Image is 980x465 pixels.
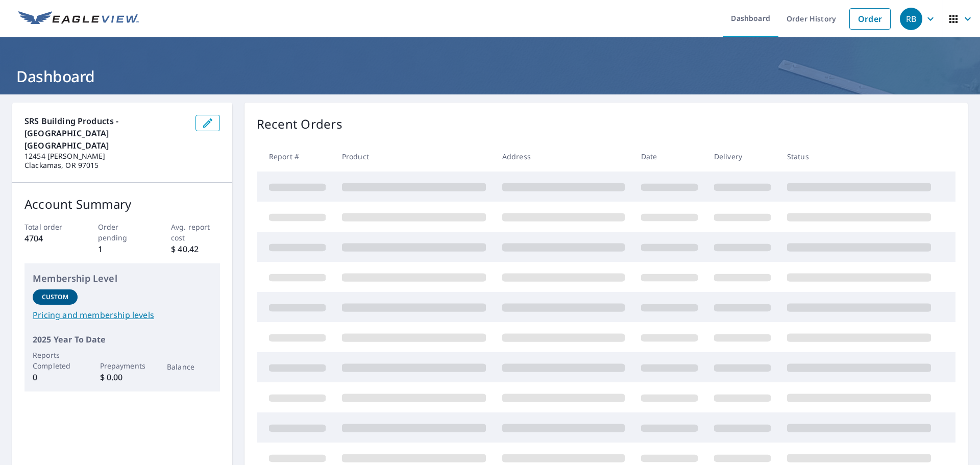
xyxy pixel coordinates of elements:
[24,232,73,244] p: 4704
[24,161,187,170] p: Clackamas, OR 97015
[12,66,968,87] h1: Dashboard
[494,141,633,172] th: Address
[24,115,187,152] p: SRS Building Products - [GEOGRAPHIC_DATA] [GEOGRAPHIC_DATA]
[24,152,187,161] p: 12454 [PERSON_NAME]
[633,141,706,172] th: Date
[33,371,78,383] p: 0
[900,8,922,30] div: RB
[849,8,891,30] a: Order
[257,115,342,133] p: Recent Orders
[171,243,220,255] p: $ 40.42
[42,292,68,302] p: Custom
[98,243,147,255] p: 1
[171,222,220,243] p: Avg. report cost
[33,272,212,285] p: Membership Level
[24,195,220,213] p: Account Summary
[706,141,779,172] th: Delivery
[100,371,145,383] p: $ 0.00
[24,222,73,232] p: Total order
[18,11,139,27] img: EV Logo
[779,141,939,172] th: Status
[167,361,212,372] p: Balance
[33,333,212,346] p: 2025 Year To Date
[98,222,147,243] p: Order pending
[33,350,78,371] p: Reports Completed
[257,141,334,172] th: Report #
[334,141,494,172] th: Product
[100,360,145,371] p: Prepayments
[33,309,212,321] a: Pricing and membership levels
